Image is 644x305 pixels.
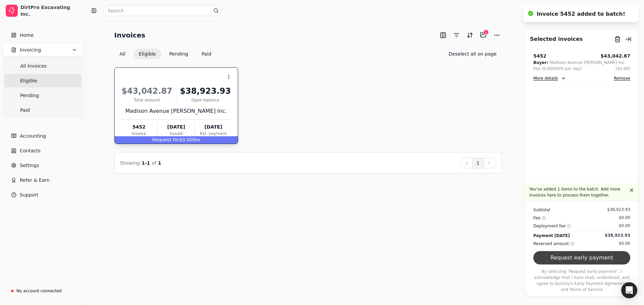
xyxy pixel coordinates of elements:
div: Madison Avenue [PERSON_NAME] Inc. [121,107,232,115]
div: Madison Avenue [PERSON_NAME] Inc. [549,60,626,66]
span: fee [193,137,200,142]
span: Paid [20,107,30,114]
div: $0.00 [619,223,630,229]
div: $38,923.93 [179,85,232,97]
button: More details [533,74,566,82]
button: More [491,30,502,41]
div: $0.00 [619,240,630,246]
div: Fee [533,215,546,221]
a: No account connected [3,285,83,297]
div: 5452 [121,124,157,131]
span: Home [20,32,34,39]
div: $38,923.93 [607,207,630,213]
div: $0.00 [619,215,630,221]
div: Open balance [179,97,232,103]
div: 1 [483,29,489,35]
p: By selecting "Request early payment", I acknowledge that I have read, understood, and agree to Qu... [533,269,630,293]
button: Pending [164,49,194,59]
span: of [152,160,156,166]
div: $0.00 [115,136,238,144]
div: [DATE] [158,124,195,131]
div: Invoice filter options [114,49,217,59]
span: Support [20,192,38,199]
button: Refer & Earn [3,173,83,187]
button: Remove [614,74,630,82]
span: Request for [152,137,179,142]
div: Reserved amount [533,240,574,247]
a: Accounting [3,129,83,143]
div: Deployment fee [533,223,571,229]
span: Showing [120,160,140,166]
button: Invoicing [3,43,83,57]
button: Batch (1) [478,29,489,40]
div: Invoice 5452 added to batch! [537,10,625,18]
div: Open Intercom Messenger [621,282,637,298]
div: Subtotal [533,207,550,213]
button: Eligible [133,49,161,59]
div: 5452 [533,53,546,60]
div: $38,923.93 [605,232,630,238]
div: Invoice [121,131,157,137]
span: Invoicing [20,47,41,54]
a: Contacts [3,144,83,157]
button: Paid [196,49,217,59]
a: Home [3,28,83,42]
a: Paid [4,103,82,117]
div: Est. payment [195,131,231,137]
a: Pending [4,89,82,102]
span: Settings [20,162,39,169]
span: Eligible [20,77,37,84]
button: Support [3,188,83,202]
span: Accounting [20,133,46,140]
button: Deselect all on page [443,49,502,59]
a: All Invoices [4,59,82,73]
a: Eligible [4,74,82,87]
span: Contacts [20,147,41,154]
button: Sort [465,30,475,41]
h2: Invoices [114,30,146,41]
div: Issued [158,131,195,137]
div: Selected invoices [530,35,583,43]
div: No account connected [16,288,62,294]
button: Request early payment [533,251,630,264]
button: 1 [472,158,484,168]
div: [DATE] [195,124,231,131]
p: You've added 1 items to the batch. Add more invoices here to process them together. [529,186,628,198]
button: All [114,49,131,59]
a: Settings [3,159,83,172]
span: All Invoices [20,63,47,70]
span: 1 [158,160,161,166]
span: Pending [20,92,39,99]
input: Search [103,5,221,16]
button: $43,042.87 [600,53,630,60]
div: $43,042.87 [121,85,173,97]
span: 1 - 1 [142,160,150,166]
div: Total amount [121,97,173,103]
div: DirtPro Excavating Inc. [20,4,80,17]
button: ($0.00) [615,66,630,72]
span: Refer & Earn [20,177,50,184]
div: Payment [DATE] [533,232,570,239]
div: Buyer: [533,60,548,66]
div: Fee (0.00000% per day) [533,66,582,72]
